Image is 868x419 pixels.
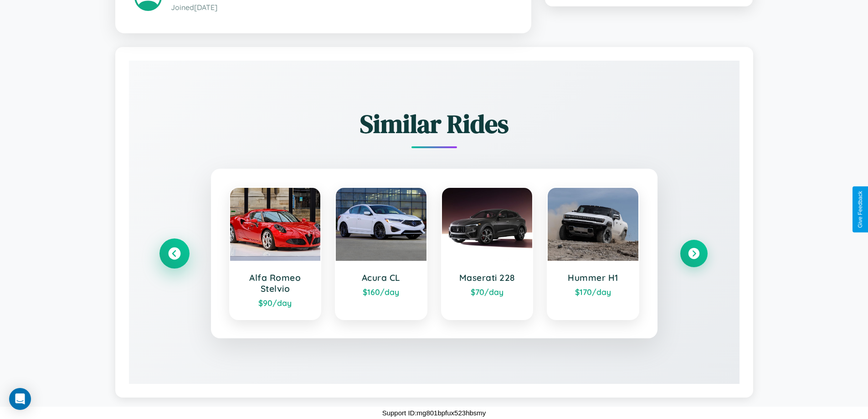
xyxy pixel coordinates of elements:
div: $ 90 /day [239,298,312,308]
div: $ 160 /day [345,287,417,297]
div: $ 70 /day [451,287,524,297]
h3: Hummer H1 [557,272,629,283]
p: Joined [DATE] [171,1,512,14]
h2: Similar Rides [161,106,708,141]
h3: Maserati 228 [451,272,524,283]
a: Maserati 228$70/day [441,187,534,320]
a: Hummer H1$170/day [547,187,639,320]
a: Alfa Romeo Stelvio$90/day [229,187,322,320]
div: $ 170 /day [557,287,629,297]
div: Give Feedback [857,191,863,228]
a: Acura CL$160/day [335,187,427,320]
h3: Alfa Romeo Stelvio [239,272,312,294]
h3: Acura CL [345,272,417,283]
div: Open Intercom Messenger [9,388,31,410]
p: Support ID: mg801bpfux523hbsmy [382,407,486,419]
